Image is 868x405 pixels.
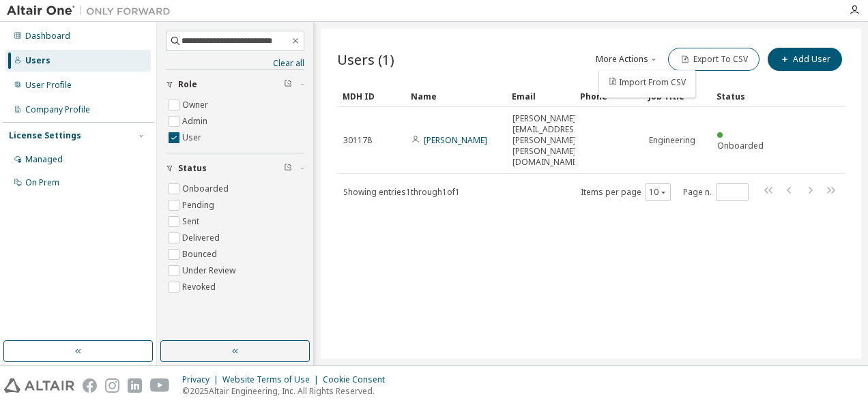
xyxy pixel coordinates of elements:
div: Managed [25,154,63,165]
span: [PERSON_NAME][EMAIL_ADDRESS][PERSON_NAME][PERSON_NAME][DOMAIN_NAME] [512,113,581,168]
span: Items per page [581,183,671,201]
span: Page n. [683,183,749,201]
label: Revoked [182,279,218,295]
label: Admin [182,113,210,130]
button: Role [166,70,304,100]
label: Onboarded [182,181,231,197]
button: 10 [649,187,667,198]
div: Cookie Consent [323,374,393,385]
label: Owner [182,97,211,113]
div: More Actions [599,70,695,95]
span: 301178 [343,135,372,146]
p: © 2025 Altair Engineering, Inc. All Rights Reserved. [182,385,393,397]
span: Clear filter [284,163,292,174]
div: Status [717,85,774,107]
label: Sent [182,213,202,230]
img: Altair One [7,4,177,18]
div: On Prem [25,177,59,188]
img: instagram.svg [105,378,119,393]
span: Status [178,163,207,174]
div: MDH ID [343,85,400,107]
button: More Actions [594,48,660,71]
div: Phone [580,85,637,107]
div: Website Terms of Use [222,374,323,385]
div: License Settings [9,130,81,141]
div: Users [25,55,50,66]
span: Engineering [649,135,695,146]
label: Pending [182,197,217,213]
div: Import From CSV [605,73,690,92]
a: [PERSON_NAME] [424,134,487,146]
div: User Profile [25,80,72,91]
img: youtube.svg [150,378,170,393]
div: Dashboard [25,31,70,42]
button: Add User [768,48,842,71]
button: Export To CSV [668,48,759,71]
span: Users (1) [337,50,394,69]
label: Under Review [182,262,238,279]
img: facebook.svg [83,378,97,393]
span: Showing entries 1 through 1 of 1 [343,186,460,198]
button: Status [166,153,304,183]
span: Clear filter [284,79,292,90]
label: Delivered [182,230,222,246]
a: Clear all [166,58,304,69]
div: Email [512,85,569,107]
img: linkedin.svg [128,378,142,393]
label: User [182,130,204,146]
span: Onboarded [717,140,764,151]
div: Company Profile [25,104,90,115]
span: Role [178,79,197,90]
label: Bounced [182,246,220,262]
div: Name [411,85,501,107]
div: Privacy [182,374,222,385]
img: altair_logo.svg [4,378,74,393]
